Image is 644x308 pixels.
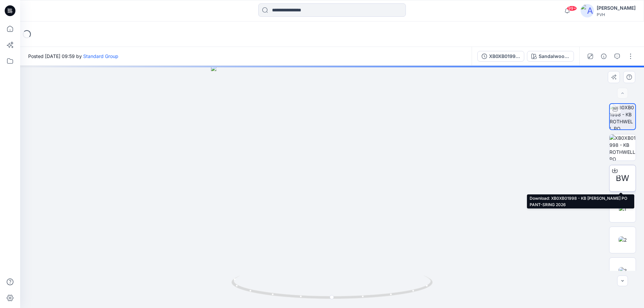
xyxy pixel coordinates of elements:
[619,267,627,274] img: 3
[489,53,520,60] div: XB0XB01998 - KB [PERSON_NAME] PO PANT-SRING 2026
[567,6,577,11] span: 99+
[527,51,574,62] button: Sandalwood - [PERSON_NAME]
[83,53,118,59] a: Standard Group
[477,51,524,62] button: XB0XB01998 - KB [PERSON_NAME] PO PANT-SRING 2026
[609,134,636,161] img: XB0XB01998 - KB ROTHWELL PO PANTSTANDARD GROUP - 3-en
[539,53,570,60] div: Sandalwood - [PERSON_NAME]
[598,51,609,62] button: Details
[581,4,594,17] img: avatar
[28,53,118,60] span: Posted [DATE] 09:59 by
[597,4,636,12] div: [PERSON_NAME]
[616,172,629,184] span: BW
[619,205,626,212] img: 1
[610,104,635,129] img: XB0XB01998 - KB ROTHWELL PO PANT-SRING 2026
[597,12,636,17] div: PVH
[619,236,627,243] img: 2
